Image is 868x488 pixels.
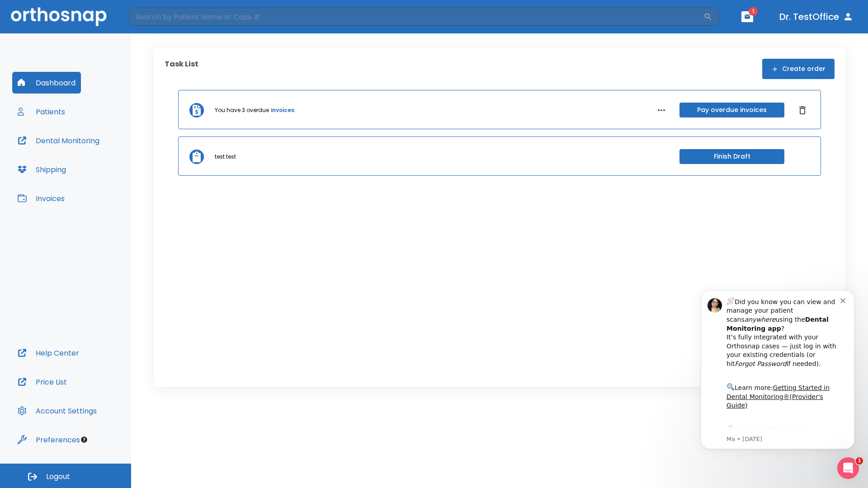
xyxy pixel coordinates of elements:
[12,159,71,180] button: Shipping
[12,400,102,422] button: Account Settings
[11,7,107,26] img: Orthosnap
[271,106,294,114] a: invoices
[12,371,72,393] button: Price List
[776,9,857,25] button: Dr. TestOffice
[12,101,71,122] button: Patients
[12,429,85,450] button: Preferences
[749,7,758,16] span: 1
[153,19,160,27] button: Dismiss notification
[165,59,198,79] p: Task List
[12,342,85,364] button: Help Center
[762,59,835,79] button: Create order
[80,436,88,444] div: Tooltip anchor
[856,457,863,465] span: 1
[679,149,784,164] button: Finish Draft
[12,72,81,94] button: Dashboard
[12,188,70,209] button: Invoices
[39,159,153,167] p: Message from Ma, sent 1w ago
[39,147,153,193] div: Download the app: | ​ Let us know if you need help getting started!
[12,130,105,151] button: Dental Monitoring
[795,103,810,117] button: Dismiss
[129,8,703,26] input: Search by Patient Name or Case #
[39,150,120,166] a: App Store
[687,277,868,464] iframe: Intercom notifications message
[46,472,70,482] span: Logout
[215,153,236,161] p: test test
[837,457,859,479] iframe: Intercom live chat
[679,103,784,117] button: Pay overdue invoices
[215,106,269,114] p: You have 3 overdue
